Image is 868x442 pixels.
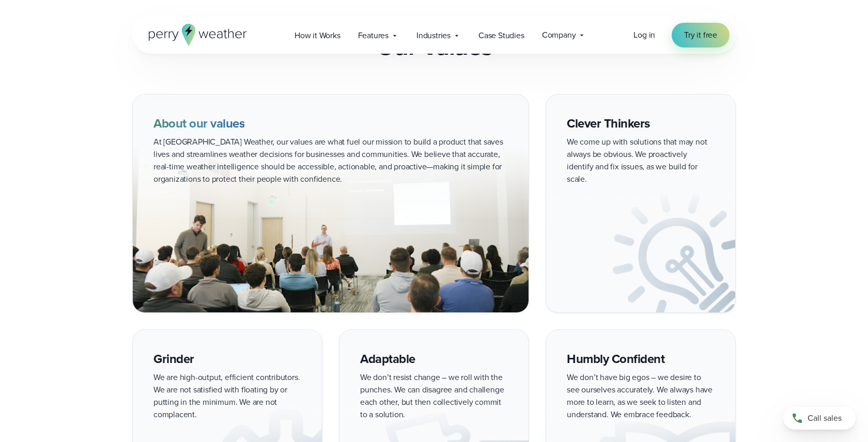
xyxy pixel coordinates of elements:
[672,23,730,48] a: Try it free
[376,32,492,61] h2: Our Values
[470,25,533,46] a: Case Studies
[808,412,842,424] span: Call sales
[478,29,524,42] span: Case Studies
[358,29,389,42] span: Features
[286,25,349,46] a: How it Works
[542,29,576,41] span: Company
[416,29,451,42] span: Industries
[295,29,340,42] span: How it Works
[783,407,856,430] a: Call sales
[684,29,717,41] span: Try it free
[633,29,655,41] a: Log in
[133,146,529,312] img: All Hands Company Meeting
